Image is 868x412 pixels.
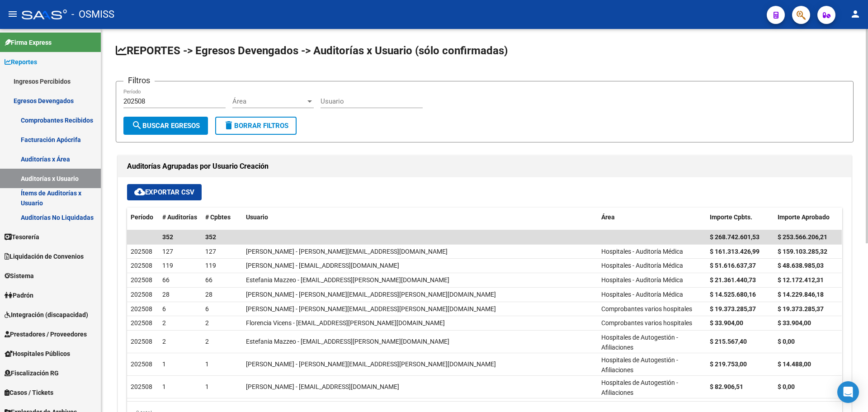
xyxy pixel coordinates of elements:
button: Buscar Egresos [123,117,208,135]
span: Hospitales - Auditoría Médica [601,276,683,284]
span: Florencia Vicens - [EMAIL_ADDRESS][PERSON_NAME][DOMAIN_NAME] [246,319,445,327]
mat-icon: cloud_download [134,186,145,197]
strong: $ 161.313.426,99 [710,248,759,255]
div: Open Intercom Messenger [837,381,859,403]
span: Exportar CSV [134,188,194,196]
span: [PERSON_NAME] - [EMAIL_ADDRESS][DOMAIN_NAME] [246,262,399,269]
span: Buscar Egresos [132,122,200,130]
span: 202508 [131,383,152,390]
strong: $ 215.567,40 [710,338,747,345]
strong: $ 219.753,00 [710,360,747,368]
span: Firma Express [5,38,52,47]
span: [PERSON_NAME] - [PERSON_NAME][EMAIL_ADDRESS][PERSON_NAME][DOMAIN_NAME] [246,360,496,368]
span: [PERSON_NAME] - [PERSON_NAME][EMAIL_ADDRESS][PERSON_NAME][DOMAIN_NAME] [246,291,496,298]
mat-icon: delete [223,120,234,131]
span: $ 253.566.206,21 [778,233,827,241]
span: Período [131,213,153,221]
span: 202508 [131,262,152,269]
span: 2 [162,319,166,327]
span: Estefania Mazzeo - [EMAIL_ADDRESS][PERSON_NAME][DOMAIN_NAME] [246,338,449,345]
strong: $ 159.103.285,32 [778,248,827,255]
span: 119 [162,262,173,269]
span: Hospitales Públicos [5,349,70,359]
strong: $ 21.361.440,73 [710,276,756,284]
span: 202508 [131,291,152,298]
span: Hospitales - Auditoría Médica [601,291,683,298]
datatable-header-cell: # Auditorías [159,208,202,227]
span: 352 [162,233,173,241]
span: 202508 [131,319,152,327]
mat-icon: search [132,120,142,131]
span: Hospitales de Autogestión - Afiliaciones [601,334,678,351]
strong: $ 33.904,00 [710,319,743,327]
strong: $ 19.373.285,37 [710,305,756,313]
strong: $ 51.616.637,37 [710,262,756,269]
span: - OSMISS [71,5,114,24]
strong: $ 14.488,00 [778,360,811,368]
span: Sistema [5,271,34,281]
span: 28 [162,291,170,298]
span: Área [601,213,615,221]
span: # Auditorías [162,213,197,221]
span: 6 [162,305,166,313]
span: Hospitales de Autogestión - Afiliaciones [601,379,678,397]
span: 2 [205,319,209,327]
strong: $ 48.638.985,03 [778,262,824,269]
span: Comprobantes varios hospitales [601,305,692,313]
button: Borrar Filtros [215,117,297,135]
strong: $ 14.525.680,16 [710,291,756,298]
span: 1 [162,360,166,368]
span: Hospitales - Auditoría Médica [601,248,683,255]
span: 352 [205,233,216,241]
h3: Filtros [123,74,155,87]
span: Usuario [246,213,268,221]
span: # Cpbtes [205,213,231,221]
span: 6 [205,305,209,313]
span: [PERSON_NAME] - [PERSON_NAME][EMAIL_ADDRESS][DOMAIN_NAME] [246,248,448,255]
span: REPORTES -> Egresos Devengados -> Auditorías x Usuario (sólo confirmadas) [116,44,508,57]
strong: $ 12.172.412,31 [778,276,824,284]
datatable-header-cell: Área [598,208,706,227]
span: Tesorería [5,232,39,242]
span: Fiscalización RG [5,368,59,378]
strong: $ 0,00 [778,338,795,345]
span: 202508 [131,305,152,313]
span: Importe Cpbts. [710,213,752,221]
mat-icon: person [850,9,861,19]
span: Hospitales de Autogestión - Afiliaciones [601,356,678,374]
span: 1 [205,383,209,390]
span: 2 [162,338,166,345]
span: Borrar Filtros [223,122,288,130]
span: 127 [205,248,216,255]
span: Estefania Mazzeo - [EMAIL_ADDRESS][PERSON_NAME][DOMAIN_NAME] [246,276,449,284]
span: Hospitales - Auditoría Médica [601,262,683,269]
span: Casos / Tickets [5,388,53,398]
span: 2 [205,338,209,345]
span: 1 [162,383,166,390]
span: $ 268.742.601,53 [710,233,759,241]
datatable-header-cell: Usuario [242,208,598,227]
span: Reportes [5,57,37,67]
span: Área [232,97,306,105]
span: 1 [205,360,209,368]
span: 127 [162,248,173,255]
span: Integración (discapacidad) [5,310,88,320]
span: 119 [205,262,216,269]
span: 202508 [131,248,152,255]
span: 28 [205,291,212,298]
strong: $ 19.373.285,37 [778,305,824,313]
span: Padrón [5,290,33,300]
span: Liquidación de Convenios [5,251,84,261]
span: 202508 [131,360,152,368]
span: [PERSON_NAME] - [PERSON_NAME][EMAIL_ADDRESS][PERSON_NAME][DOMAIN_NAME] [246,305,496,313]
strong: $ 0,00 [778,383,795,390]
span: Importe Aprobado [778,213,830,221]
datatable-header-cell: Período [127,208,159,227]
span: 202508 [131,338,152,345]
datatable-header-cell: Importe Cpbts. [706,208,774,227]
strong: $ 82.906,51 [710,383,743,390]
span: 202508 [131,276,152,284]
span: 66 [205,276,212,284]
span: Prestadores / Proveedores [5,329,87,339]
span: [PERSON_NAME] - [EMAIL_ADDRESS][DOMAIN_NAME] [246,383,399,390]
